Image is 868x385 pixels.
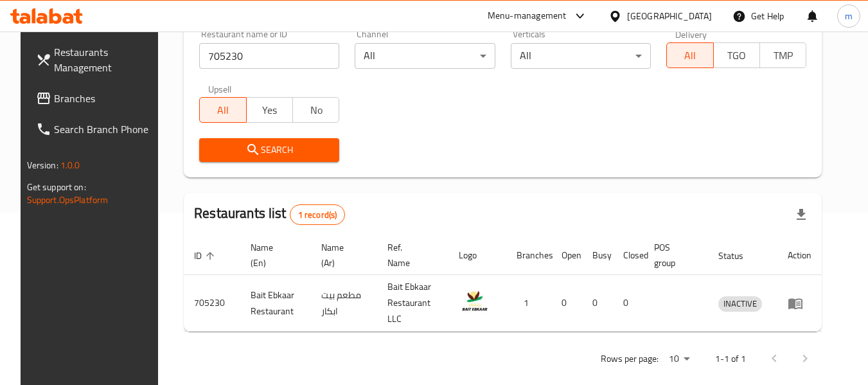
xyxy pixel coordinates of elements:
td: 705230 [184,275,240,332]
label: Delivery [675,30,707,39]
div: Rows per page: [664,350,695,369]
div: Menu-management [488,8,567,24]
div: [GEOGRAPHIC_DATA] [627,9,712,23]
td: مطعم بيت ابكار [311,275,376,332]
div: Menu [788,296,811,311]
span: All [205,101,241,120]
button: All [199,97,246,123]
a: Support.OpsPlatform [27,192,109,208]
img: Bait Ebkaar Restaurant [459,285,491,317]
span: Yes [252,101,288,120]
span: 1 record(s) [290,209,345,221]
button: TGO [713,42,760,68]
button: No [292,97,339,123]
a: Branches [26,83,166,114]
span: ID [194,248,218,264]
input: Search for restaurant name or ID.. [199,43,339,69]
td: 0 [613,275,644,332]
span: All [672,46,708,65]
h2: Restaurants list [194,204,345,225]
th: Open [551,236,582,275]
span: Restaurants Management [54,44,155,75]
th: Busy [582,236,613,275]
label: Upsell [208,84,232,93]
span: Name (En) [251,240,296,271]
span: Version: [27,157,58,174]
a: Restaurants Management [26,37,166,83]
button: All [666,42,713,68]
span: TGO [719,46,755,65]
span: Get support on: [27,179,86,195]
span: POS group [654,240,693,271]
th: Action [777,236,822,275]
td: Bait Ebkaar Restaurant LLC [377,275,448,332]
span: Name (Ar) [321,240,361,271]
th: Logo [448,236,506,275]
td: Bait Ebkaar Restaurant [240,275,311,332]
span: No [298,101,334,120]
span: 1.0.0 [60,157,80,174]
table: enhanced table [184,236,822,332]
span: TMP [765,46,801,65]
button: TMP [759,42,806,68]
span: Ref. Name [387,240,433,271]
div: Total records count [290,204,346,225]
span: Search Branch Phone [54,121,155,137]
td: 0 [582,275,613,332]
td: 0 [551,275,582,332]
p: 1-1 of 1 [715,351,746,367]
span: m [845,9,853,23]
span: INACTIVE [718,296,762,311]
button: Search [199,138,339,162]
td: 1 [506,275,551,332]
p: Rows per page: [601,351,659,367]
th: Branches [506,236,551,275]
div: All [511,43,651,69]
th: Closed [613,236,644,275]
span: Status [718,248,760,264]
div: All [355,43,495,69]
button: Yes [246,97,293,123]
div: Export file [786,199,817,230]
span: Branches [54,91,155,106]
a: Search Branch Phone [26,114,166,145]
span: Search [209,142,329,158]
